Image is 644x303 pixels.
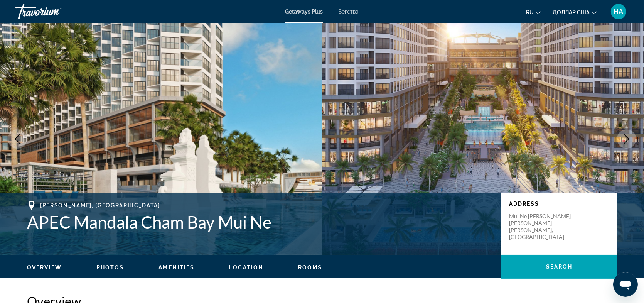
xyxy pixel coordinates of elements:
[96,264,124,271] button: Photos
[553,7,597,18] button: Изменить валюту
[501,255,617,279] button: Search
[526,9,534,15] font: ru
[40,202,160,208] span: [PERSON_NAME], [GEOGRAPHIC_DATA]
[27,264,62,271] button: Overview
[158,264,194,271] button: Amenities
[298,264,322,271] button: Rooms
[27,212,494,232] h1: APEC Mandala Cham Bay Mui Ne
[546,264,572,270] span: Search
[614,7,624,15] font: НА
[509,201,609,207] p: Address
[553,9,590,15] font: доллар США
[229,264,263,271] button: Location
[613,272,638,297] iframe: Кнопка запуска окна обмена сообщениями
[617,129,636,149] button: Next image
[526,7,541,18] button: Изменить язык
[285,8,323,15] a: Getaways Plus
[339,8,359,15] a: Бегства
[509,213,571,240] p: Mui Ne [PERSON_NAME] [PERSON_NAME] [PERSON_NAME], [GEOGRAPHIC_DATA]
[15,2,93,22] a: Травориум
[609,3,629,20] button: Меню пользователя
[8,129,27,149] button: Previous image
